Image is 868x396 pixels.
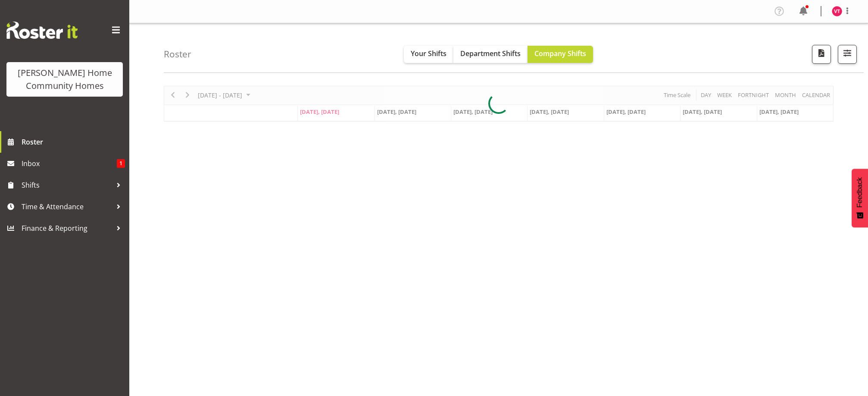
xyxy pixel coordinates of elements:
[117,159,125,168] span: 1
[404,46,453,63] button: Your Shifts
[22,200,112,213] span: Time & Attendance
[812,45,831,64] button: Download a PDF of the roster according to the set date range.
[460,49,521,58] span: Department Shifts
[22,222,112,235] span: Finance & Reporting
[534,49,586,58] span: Company Shifts
[164,49,191,59] h4: Roster
[6,22,78,39] img: Rosterit website logo
[22,157,117,170] span: Inbox
[852,169,868,227] button: Feedback - Show survey
[838,45,857,64] button: Filter Shifts
[528,46,593,63] button: Company Shifts
[22,135,125,148] span: Roster
[411,49,446,58] span: Your Shifts
[22,179,112,192] span: Shifts
[856,177,864,207] span: Feedback
[453,46,528,63] button: Department Shifts
[832,6,842,16] img: vanessa-thornley8527.jpg
[15,66,114,92] div: [PERSON_NAME] Home Community Homes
